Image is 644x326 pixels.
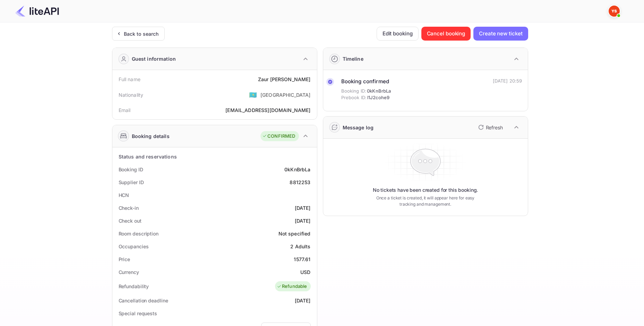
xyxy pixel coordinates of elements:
[225,106,310,114] div: [EMAIL_ADDRESS][DOMAIN_NAME]
[493,78,522,85] div: [DATE] 20:59
[260,91,311,98] div: [GEOGRAPHIC_DATA]
[473,27,528,41] button: Create new ticket
[262,133,295,140] div: CONFIRMED
[343,55,363,62] div: Timeline
[119,76,140,83] div: Full name
[377,27,419,41] button: Edit booking
[295,297,311,304] div: [DATE]
[119,268,139,276] div: Currency
[371,195,480,207] p: Once a ticket is created, it will appear here for easy tracking and management.
[290,179,310,186] div: 8812253
[277,283,307,290] div: Refundable
[119,179,144,186] div: Supplier ID
[295,204,311,212] div: [DATE]
[119,297,168,304] div: Cancellation deadline
[300,268,310,276] div: USD
[119,166,143,173] div: Booking ID
[294,256,310,263] div: 1577.61
[119,243,149,250] div: Occupancies
[119,230,158,237] div: Room description
[124,30,159,37] div: Back to search
[119,191,129,199] div: HCN
[367,88,391,95] span: 0kKnBrbLa
[373,187,478,194] p: No tickets have been created for this booking.
[343,124,374,131] div: Message log
[119,91,144,98] div: Nationality
[341,78,391,86] div: Booking confirmed
[609,6,620,17] img: Yandex Support
[421,27,471,41] button: Cancel booking
[341,88,367,95] span: Booking ID:
[119,256,130,263] div: Price
[474,122,506,133] button: Refresh
[132,132,170,140] div: Booking details
[119,217,141,224] div: Check out
[249,88,257,101] span: United States
[295,217,311,224] div: [DATE]
[119,283,149,290] div: Refundability
[132,55,176,62] div: Guest information
[341,94,367,101] span: Prebook ID:
[15,6,59,17] img: LiteAPI Logo
[119,310,157,317] div: Special requests
[278,230,311,237] div: Not specified
[119,153,177,160] div: Status and reservations
[119,106,131,114] div: Email
[258,76,311,83] div: Zaur [PERSON_NAME]
[486,124,503,131] p: Refresh
[367,94,389,101] span: l1J2cohe9
[284,166,310,173] div: 0kKnBrbLa
[119,204,139,212] div: Check-in
[290,243,310,250] div: 2 Adults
